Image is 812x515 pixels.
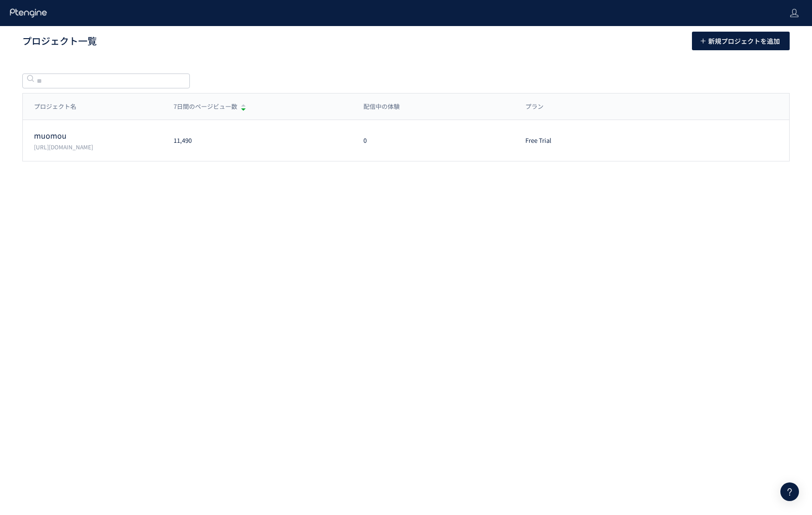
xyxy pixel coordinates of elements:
[363,102,400,111] span: 配信中の体験
[352,136,515,145] div: 0
[708,32,780,50] span: 新規プロジェクトを追加
[162,136,352,145] div: 11,490
[174,102,237,111] span: 7日間のページビュー数
[34,102,76,111] span: プロジェクト名
[692,32,790,50] button: 新規プロジェクトを追加
[514,136,650,145] div: Free Trial
[22,34,671,48] h1: プロジェクト一覧
[34,143,162,151] p: https://muo-mou.com/
[525,102,544,111] span: プラン
[34,130,162,141] p: muomou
